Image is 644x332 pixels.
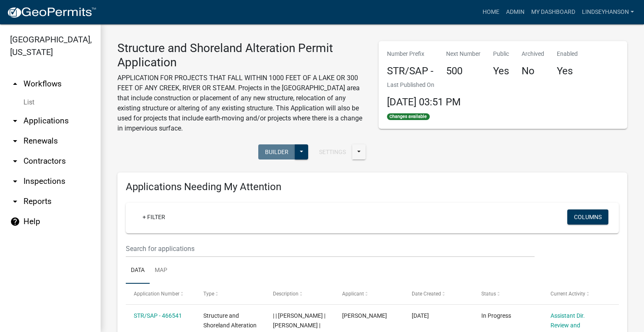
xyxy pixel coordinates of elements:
[10,217,20,227] i: help
[10,196,20,207] i: arrow_drop_down
[342,312,387,319] span: Randy Halvorson
[412,312,429,319] span: 08/20/2025
[446,65,480,77] h4: 500
[387,113,430,120] span: Changes available
[522,65,544,77] h4: No
[126,257,150,284] a: Data
[446,50,480,58] p: Next Number
[522,50,544,58] p: Archived
[10,136,20,146] i: arrow_drop_down
[117,73,366,133] p: APPLICATION FOR PROJECTS THAT FALL WITHIN 1000 FEET OF A LAKE OR 300 FEET OF ANY CREEK, RIVER OR ...
[126,284,195,304] datatable-header-cell: Application Number
[551,291,585,297] span: Current Activity
[481,312,511,319] span: In Progress
[412,291,441,297] span: Date Created
[150,257,172,284] a: Map
[10,79,20,89] i: arrow_drop_up
[579,4,637,20] a: Lindseyhanson
[134,291,179,297] span: Application Number
[543,284,612,304] datatable-header-cell: Current Activity
[134,312,182,319] a: STR/SAP - 466541
[342,291,364,297] span: Applicant
[387,50,434,58] p: Number Prefix
[404,284,473,304] datatable-header-cell: Date Created
[528,4,579,20] a: My Dashboard
[126,240,535,257] input: Search for applications
[312,144,353,159] button: Settings
[10,156,20,166] i: arrow_drop_down
[126,181,619,193] h4: Applications Needing My Attention
[493,65,509,77] h4: Yes
[334,284,404,304] datatable-header-cell: Applicant
[387,65,434,77] h4: STR/SAP -
[136,209,172,225] a: + Filter
[567,209,608,225] button: Columns
[387,96,461,108] span: [DATE] 03:51 PM
[481,291,496,297] span: Status
[265,284,334,304] datatable-header-cell: Description
[557,50,578,58] p: Enabled
[258,144,295,159] button: Builder
[503,4,528,20] a: Admin
[10,176,20,186] i: arrow_drop_down
[493,50,509,58] p: Public
[473,284,543,304] datatable-header-cell: Status
[557,65,578,77] h4: Yes
[479,4,503,20] a: Home
[387,81,461,89] p: Last Published On
[203,291,214,297] span: Type
[117,41,366,69] h3: Structure and Shoreland Alteration Permit Application
[195,284,265,304] datatable-header-cell: Type
[273,291,299,297] span: Description
[10,116,20,126] i: arrow_drop_down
